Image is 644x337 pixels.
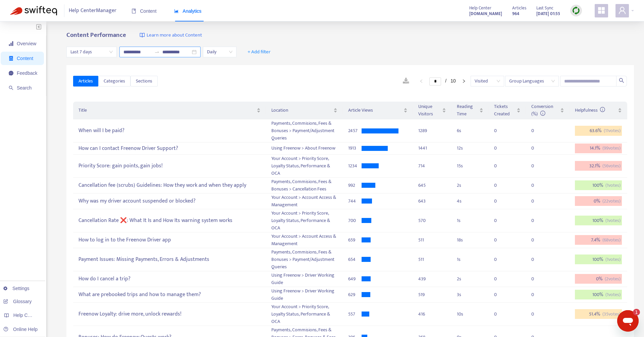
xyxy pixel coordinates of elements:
div: 10 s [457,311,483,318]
div: 992 [348,182,362,189]
th: Article Views [343,102,413,119]
span: ( 1 votes) [605,217,621,224]
th: Title [73,102,266,119]
span: Analytics [174,8,202,14]
div: 416 [418,311,446,318]
div: 0 [494,275,507,283]
button: Categories [98,76,130,87]
span: Helpfulness [575,106,605,114]
div: 1234 [348,162,362,170]
div: 645 [418,182,446,189]
span: Articles [78,77,93,85]
td: Using Freenow > Driver Working Guide [266,271,343,287]
div: 511 [418,256,446,263]
li: Next Page [459,77,469,85]
button: right [459,77,469,85]
button: + Add filter [243,47,276,57]
div: 0 [494,182,507,189]
span: Feedback [17,70,37,76]
span: Daily [207,47,232,57]
th: Tickets Created [489,102,526,119]
span: Content [131,8,157,14]
span: appstore [597,6,605,14]
div: 100 % [575,180,622,190]
td: Payments, Commisions, Fees & Bonuses > Payment/Adjustment Queries [266,119,343,143]
span: Help Center [469,4,491,12]
span: user [618,6,626,14]
div: 0 [531,198,545,205]
td: Using Freenow > Driver Working Guide [266,287,343,303]
div: 0 [494,291,507,298]
div: 0 [494,145,507,152]
strong: [DATE] 01:55 [536,10,560,17]
span: Sections [136,77,152,85]
span: Search [17,85,32,91]
div: 0 [531,217,545,224]
div: 0 [494,217,507,224]
div: 100 % [575,290,622,300]
td: Using Freenow > About Freenow [266,143,343,155]
div: 0 [531,236,545,244]
span: + Add filter [248,48,271,56]
div: 0 [494,162,507,170]
span: search [619,78,624,83]
div: Why was my driver account suspended or blocked? [78,195,260,207]
div: 63.6 % [575,126,622,136]
div: 3 s [457,291,483,298]
div: 14.1 % [575,144,622,154]
div: 12 s [457,145,483,152]
div: 643 [418,198,446,205]
span: Location [271,107,332,114]
iframe: Button to launch messaging window, 1 unread message [617,310,639,332]
th: Location [266,102,343,119]
span: Unique Visitors [418,103,441,118]
span: Categories [104,77,125,85]
span: ( 99 votes) [602,145,621,152]
div: 0 % [575,196,622,206]
td: Your Account > Account Access & Management [266,193,343,209]
span: Conversion (%) [531,103,553,118]
div: Cancellation fee (scrubs) Guidelines: How they work and when they apply [78,180,260,191]
li: Previous Page [416,77,427,85]
a: Online Help [3,327,38,332]
span: ( 68 votes) [602,236,621,244]
b: Content Performance [66,30,126,40]
span: area-chart [174,9,179,13]
span: swap-right [154,49,160,55]
div: 4 s [457,198,483,205]
span: Help Centers [13,313,41,318]
th: Unique Visitors [413,102,451,119]
img: Swifteq [10,6,57,15]
div: How can I contact Freenow Driver Support? [78,143,260,154]
span: Reading Time [457,103,478,118]
iframe: Number of unread messages [627,309,640,316]
span: Last 7 days [70,47,113,57]
a: [DOMAIN_NAME] [469,10,502,17]
div: What are prebooked trips and how to manage them? [78,289,260,300]
div: 570 [418,217,446,224]
span: ( 1 votes) [605,256,621,263]
span: Article Views [348,107,402,114]
div: 557 [348,311,362,318]
div: 0 [531,162,545,170]
div: 0 [494,236,507,244]
span: Content [17,56,33,61]
span: ( 56 votes) [602,162,621,170]
div: 0 [531,145,545,152]
div: 2 s [457,182,483,189]
div: 1913 [348,145,362,152]
div: 519 [418,291,446,298]
span: ( 1 votes) [605,182,621,189]
div: 0 [531,275,545,283]
div: 32.1 % [575,161,622,171]
div: 0 [531,311,545,318]
span: message [9,71,13,75]
div: Payment Issues: Missing Payments, Errors & Adjustments [78,254,260,265]
div: How do I cancel a trip? [78,273,260,284]
a: Glossary [3,299,32,304]
div: 100 % [575,216,622,226]
div: 0 [494,198,507,205]
span: search [9,86,13,90]
div: 2457 [348,127,362,134]
span: ( 35 votes) [602,311,621,318]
